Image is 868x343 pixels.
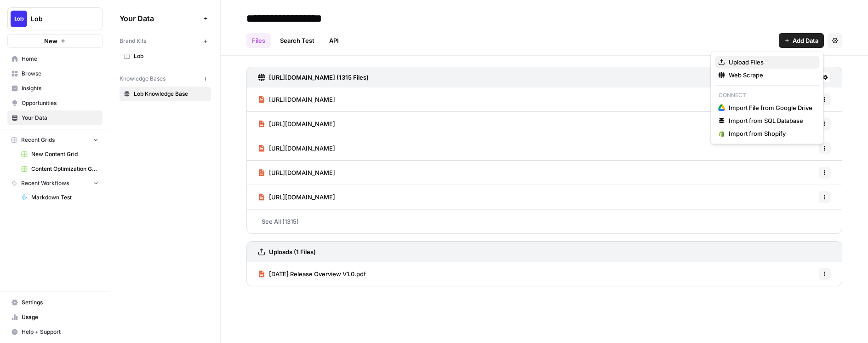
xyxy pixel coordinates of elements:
span: Lob [134,52,207,60]
a: [DATE] Release Overview V1.0.pdf [258,262,366,286]
span: Recent Workflows [21,179,69,187]
button: Add Data [779,33,824,48]
a: Content Optimization Grid [17,162,103,176]
span: [DATE] Release Overview V1.0.pdf [269,269,366,279]
a: Your Data [7,110,103,125]
span: [URL][DOMAIN_NAME] [269,119,335,128]
h3: [URL][DOMAIN_NAME] (1315 Files) [269,73,369,82]
span: [URL][DOMAIN_NAME] [269,144,335,153]
span: Brand Kits [120,37,146,45]
span: Your Data [120,13,200,24]
span: Import from SQL Database [729,116,812,125]
button: Recent Workflows [7,176,103,190]
a: [URL][DOMAIN_NAME] (1315 Files) [258,67,369,87]
a: Home [7,52,103,66]
a: Lob [120,49,211,64]
button: Help + Support [7,325,103,339]
a: Lob Knowledge Base [120,87,211,101]
a: Markdown Test [17,190,103,205]
span: Import from Shopify [729,129,812,138]
a: Uploads (1 Files) [258,242,316,262]
a: API [324,33,344,48]
a: Opportunities [7,96,103,110]
h3: Uploads (1 Files) [269,247,316,256]
div: Add Data [711,52,824,144]
a: [URL][DOMAIN_NAME] [258,87,335,111]
a: Usage [7,310,103,325]
a: [URL][DOMAIN_NAME] [258,161,335,185]
span: Your Data [22,114,98,122]
span: New Content Grid [31,150,98,158]
span: Opportunities [22,99,98,107]
span: Upload Files [729,58,812,67]
a: See All (1315) [246,209,842,233]
a: New Content Grid [17,147,103,162]
a: [URL][DOMAIN_NAME] [258,185,335,209]
span: Knowledge Bases [120,75,166,83]
a: [URL][DOMAIN_NAME] [258,136,335,160]
span: Usage [22,313,98,321]
span: New [44,36,57,46]
img: Lob Logo [11,11,27,27]
button: Workspace: Lob [7,7,103,30]
a: Insights [7,81,103,96]
span: Insights [22,84,98,93]
span: Markdown Test [31,193,98,202]
span: Home [22,55,98,63]
p: Connect [715,89,820,101]
a: Files [246,33,271,48]
span: Web Scrape [729,70,812,80]
span: Browse [22,70,98,78]
span: [URL][DOMAIN_NAME] [269,192,335,202]
span: Lob [31,14,86,23]
span: Import File from Google Drive [729,103,812,112]
span: Add Data [793,36,818,45]
a: Settings [7,295,103,310]
span: Help + Support [22,328,98,336]
span: [URL][DOMAIN_NAME] [269,95,335,104]
span: Content Optimization Grid [31,165,98,173]
button: Recent Grids [7,133,103,147]
button: New [7,34,103,48]
span: Lob Knowledge Base [134,90,207,98]
span: [URL][DOMAIN_NAME] [269,168,335,177]
a: Search Test [274,33,320,48]
span: Recent Grids [21,136,55,144]
span: Settings [22,298,98,307]
a: [URL][DOMAIN_NAME] [258,112,335,136]
a: Browse [7,66,103,81]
